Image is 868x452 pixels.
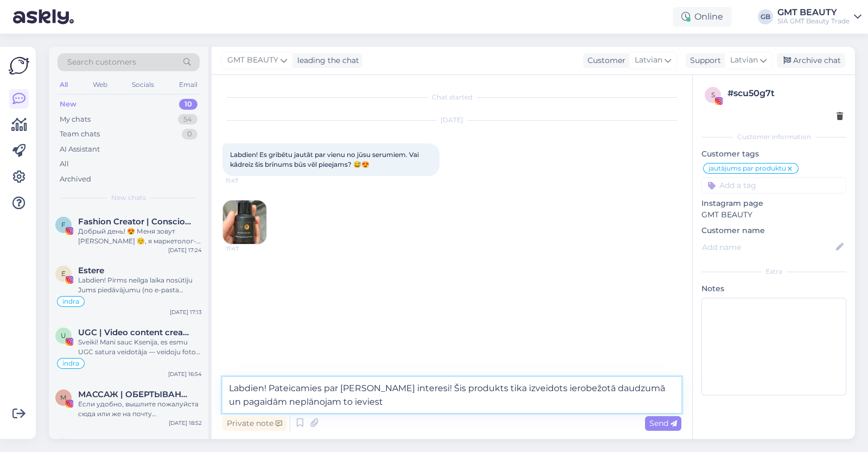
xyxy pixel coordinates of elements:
div: Extra [701,267,846,277]
span: New chats [111,193,146,203]
div: leading the chat [293,55,359,66]
div: New [60,99,76,110]
div: [DATE] 18:52 [169,419,202,427]
div: [DATE] [222,115,681,125]
div: Добрый день! 😍 Меня зовут [PERSON_NAME] ☺️, я маркетолог-стратег. Не так давно переехала в [GEOGR... [78,227,202,246]
div: GMT BEAUTY [777,8,850,17]
span: Latvian [635,54,662,66]
div: Customer [583,55,626,66]
div: All [58,78,70,92]
span: UGC | Video content creator for brands | Lifestyle | 📍RIGA [78,328,191,337]
p: Instagram page [701,198,846,209]
span: 11:47 [226,177,266,185]
span: МАССАЖ | ОБЕРТЫВАНИЯ | ОБУЧЕНИЯ | TALLINN [78,390,191,399]
div: Private note [222,416,286,431]
div: Sveiki! Mani sauc Ksenija, es esmu UGC satura veidotāja — veidoju foto un video saturu zīmoliem u... [78,337,202,357]
span: jautājums par produktu [709,165,786,172]
p: GMT BEAUTY [701,209,846,221]
div: [DATE] 16:54 [168,370,202,378]
div: Archived [60,174,91,185]
div: SIA GMT Beauty Trade [777,17,850,26]
span: Search customers [67,56,136,68]
span: М [60,393,67,401]
div: Archive chat [777,53,845,68]
div: Web [91,78,110,92]
span: s [711,91,715,99]
span: F [61,221,66,229]
span: U [61,331,66,340]
div: 10 [179,99,197,110]
div: Chat started [222,92,681,102]
img: Askly Logo [9,55,29,76]
a: GMT BEAUTYSIA GMT Beauty Trade [777,8,861,26]
span: indra [62,298,79,305]
p: Customer tags [701,148,846,160]
div: Если удобно, вышлите пожалуйста сюда или же на почту [DOMAIN_NAME][EMAIL_ADDRESS][DOMAIN_NAME] [78,399,202,419]
span: 11:47 [226,244,267,253]
div: 0 [182,129,197,140]
div: GB [758,9,773,24]
p: Notes [701,283,846,294]
div: AI Assistant [60,144,100,155]
div: 54 [178,114,197,125]
span: GMT BEAUTY [227,54,278,66]
span: Labdien! Es gribētu jautāt par vienu no jūsu serumiem. Vai kādreiz šis brīnums būs vēl pieejams? 😅😍 [230,150,420,168]
div: Team chats [60,129,100,140]
div: [DATE] 17:13 [170,308,202,316]
div: Customer information [701,132,846,142]
div: My chats [60,114,91,125]
div: Online [673,7,732,27]
span: indra [62,360,79,367]
div: Email [177,78,200,92]
div: Socials [130,78,156,92]
p: Customer name [701,225,846,236]
span: E [61,269,66,278]
textarea: Labdien! Pateicamies par [PERSON_NAME] interesi! Šis produkts tika izveidots ierobežotā daudzumā ... [222,377,681,413]
div: Labdien! Pirms neilga laika nosūtīju Jums piedāvājumu (no e-pasta [EMAIL_ADDRESS][DOMAIN_NAME]) p... [78,275,202,295]
div: # scu50g7t [727,87,843,100]
input: Add a tag [701,177,846,193]
span: Send [649,418,677,428]
div: Support [686,55,721,66]
span: Eva Šimo = svētki & prakses mieram & līdzsvaram [78,438,191,448]
img: Attachment [223,200,266,244]
span: Latvian [730,54,758,66]
span: Estere [78,266,104,275]
span: Fashion Creator | Conscious & feminine living | Influencer [78,217,191,227]
input: Add name [702,241,834,253]
div: [DATE] 17:24 [168,246,202,254]
div: All [60,159,69,169]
